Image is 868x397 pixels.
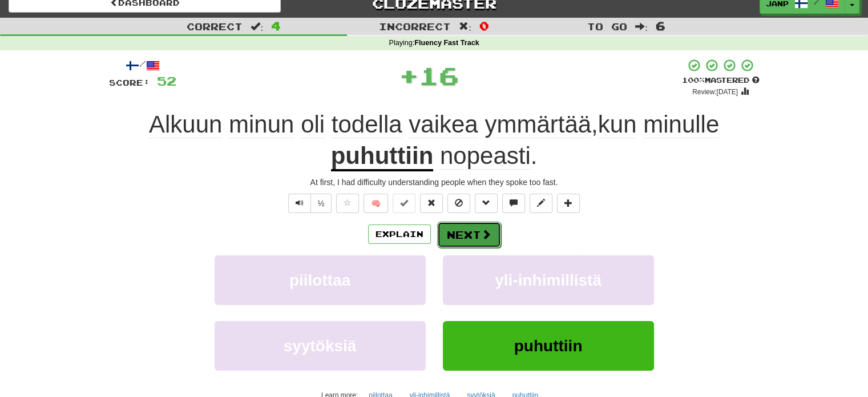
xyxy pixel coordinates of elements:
[271,19,281,33] span: 4
[310,194,332,213] button: ½
[420,194,443,213] button: Reset to 0% Mastered (alt+r)
[332,111,402,138] span: todella
[149,111,222,138] span: Alkuun
[229,111,294,138] span: minun
[459,22,471,31] span: :
[514,337,583,355] span: puhuttiin
[433,142,537,170] span: .
[109,58,176,73] div: /
[437,222,501,248] button: Next
[502,194,525,213] button: Discuss sentence (alt+u)
[587,21,627,32] span: To go
[443,321,654,371] button: puhuttiin
[288,194,311,213] button: Play sentence audio (ctl+space)
[187,21,243,32] span: Correct
[682,75,705,85] span: 100 %
[656,19,665,33] span: 6
[557,194,580,213] button: Add to collection (alt+a)
[368,224,431,244] button: Explain
[643,111,719,138] span: minulle
[440,142,531,170] span: nopeasti
[379,21,451,32] span: Incorrect
[495,271,601,289] span: yli-inhimillistä
[157,74,176,88] span: 52
[289,271,350,289] span: piilottaa
[364,194,388,213] button: 🧠
[149,111,719,138] span: ,
[409,111,478,138] span: vaikea
[336,194,359,213] button: Favorite sentence (alt+f)
[692,88,738,96] small: Review: [DATE]
[485,111,591,138] span: ymmärtää
[682,75,760,86] div: Mastered
[598,111,637,138] span: kun
[414,39,479,47] strong: Fluency Fast Track
[215,255,426,305] button: piilottaa
[284,337,357,355] span: syytöksiä
[447,194,470,213] button: Ignore sentence (alt+i)
[475,194,498,213] button: Grammar (alt+g)
[286,194,332,213] div: Text-to-speech controls
[419,61,459,90] span: 16
[331,142,434,171] u: puhuttiin
[479,19,489,33] span: 0
[530,194,552,213] button: Edit sentence (alt+d)
[399,58,419,93] span: +
[443,255,654,305] button: yli-inhimillistä
[393,194,415,213] button: Set this sentence to 100% Mastered (alt+m)
[251,22,263,31] span: :
[215,321,426,371] button: syytöksiä
[301,111,325,138] span: oli
[109,177,760,188] div: At first, I had difficulty understanding people when they spoke too fast.
[109,78,150,87] span: Score:
[635,22,648,31] span: :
